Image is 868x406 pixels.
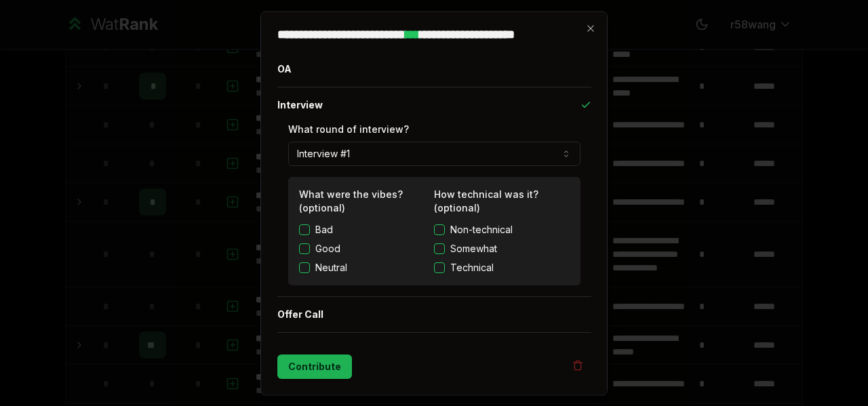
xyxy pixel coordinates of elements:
[277,51,591,86] button: OA
[299,188,403,213] label: What were the vibes? (optional)
[434,188,538,213] label: How technical was it? (optional)
[315,241,340,255] label: Good
[277,122,591,296] div: Interview
[434,224,445,235] button: Non-technical
[315,222,333,236] label: Bad
[277,354,352,378] button: Contribute
[315,260,347,274] label: Neutral
[288,123,409,134] label: What round of interview?
[450,241,497,255] span: Somewhat
[277,87,591,122] button: Interview
[450,222,513,236] span: Non-technical
[450,260,494,274] span: Technical
[434,262,445,272] button: Technical
[277,296,591,331] button: Offer Call
[434,243,445,253] button: Somewhat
